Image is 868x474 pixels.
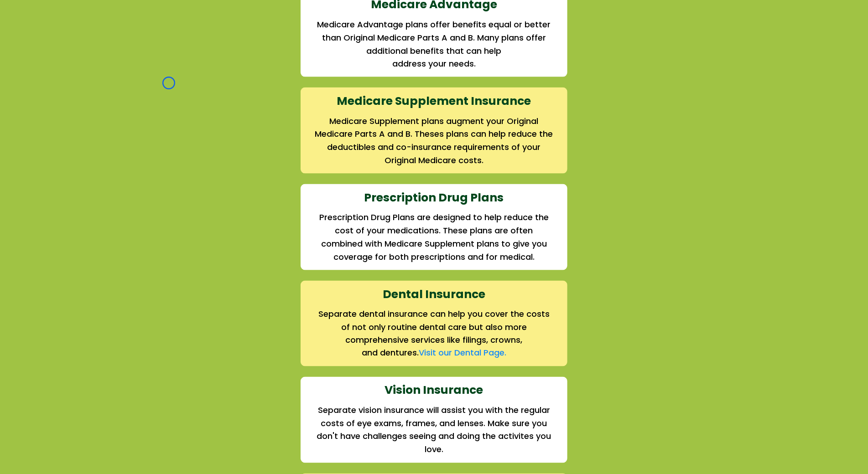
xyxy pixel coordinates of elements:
[419,347,506,359] a: Visit our Dental Page.
[314,404,554,457] h2: Separate vision insurance will assist you with the regular costs of eye exams, frames, and lenses...
[314,211,554,263] h2: Prescription Drug Plans are designed to help reduce the cost of your medications. These plans are...
[314,347,554,360] h2: and dentures.
[383,286,485,302] strong: Dental Insurance
[314,308,554,347] h2: Separate dental insurance can help you cover the costs of not only routine dental care but also m...
[385,382,483,398] strong: Vision Insurance
[314,18,554,57] h2: Medicare Advantage plans offer benefits equal or better than Original Medicare Parts A and B. Man...
[364,190,504,206] strong: Prescription Drug Plans
[314,115,554,167] h2: Medicare Supplement plans augment your Original Medicare Parts A and B. Theses plans can help red...
[314,57,554,71] h2: address your needs.
[337,93,531,109] strong: Medicare Supplement Insurance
